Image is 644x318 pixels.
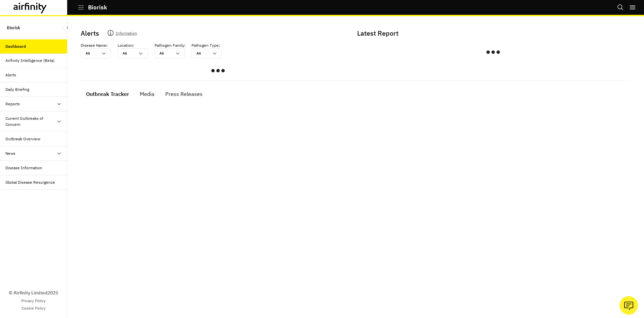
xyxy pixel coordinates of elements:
div: Outbreak Overview [5,136,40,142]
p: Information [116,30,137,39]
div: Outbreak Tracker [86,89,129,99]
p: Latest Report [357,28,628,38]
div: Daily Briefing [5,86,29,93]
div: Dashboard [5,43,26,49]
button: Close Sidebar [63,23,72,32]
div: Media [140,89,155,99]
button: Biorisk [78,2,107,13]
p: Pathogen Family : [155,42,186,48]
p: Disease Name : [81,42,108,48]
div: Global Disease Resurgence [5,179,55,185]
a: Cookie Policy [22,305,46,311]
a: Privacy Policy [21,298,46,304]
p: Biorisk [7,22,20,34]
div: Alerts [5,72,16,78]
p: Location : [118,42,134,48]
button: Search [617,2,624,13]
p: Biorisk [88,4,107,10]
div: Disease Information [5,165,42,171]
div: News [5,150,15,156]
p: Alerts [81,28,99,38]
div: Current Outbreaks of Concern [5,115,56,128]
p: Pathogen Type : [191,42,220,48]
div: Reports [5,101,20,107]
p: © Airfinity Limited 2025 [9,289,58,296]
div: Airfinity Intelligence (Beta) [5,58,54,64]
div: Press Releases [165,89,203,99]
button: Ask our analysts [619,296,638,315]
